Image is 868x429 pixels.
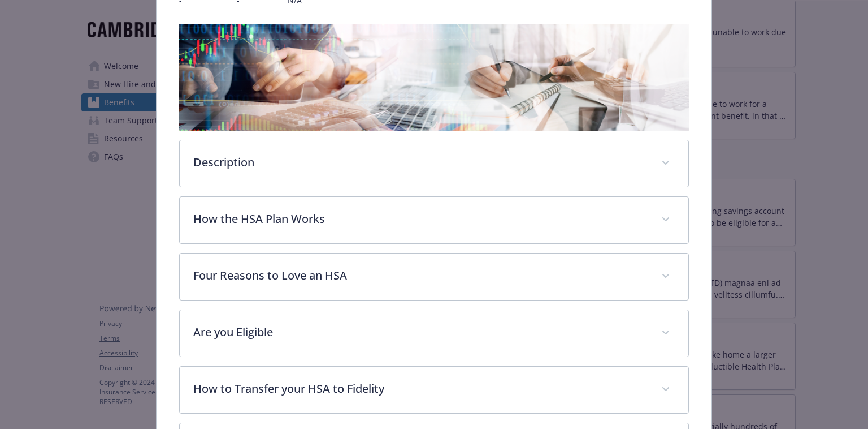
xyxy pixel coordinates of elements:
div: How to Transfer your HSA to Fidelity [180,367,688,413]
p: Description [193,154,647,171]
div: Four Reasons to Love an HSA [180,254,688,300]
p: Four Reasons to Love an HSA [193,267,647,284]
p: How the HSA Plan Works [193,211,647,228]
img: banner [179,24,688,131]
div: How the HSA Plan Works [180,197,688,243]
p: Are you Eligible [193,324,647,341]
p: How to Transfer your HSA to Fidelity [193,380,647,397]
div: Are you Eligible [180,310,688,357]
div: Description [180,140,688,187]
